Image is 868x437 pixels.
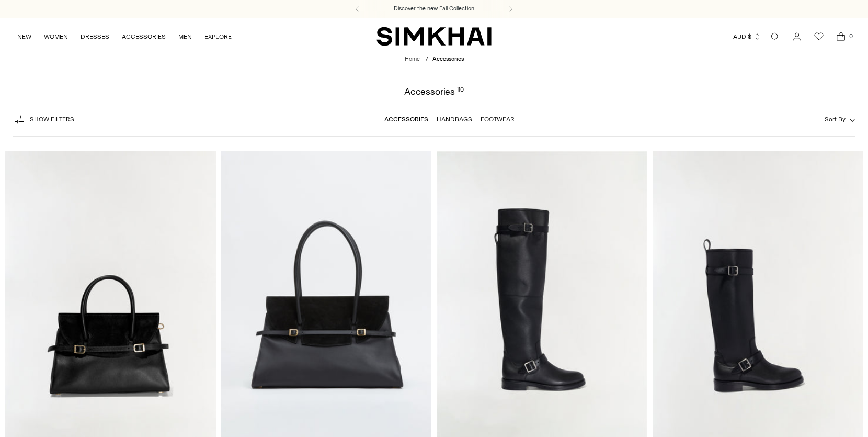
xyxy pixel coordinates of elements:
a: NEW [17,25,31,48]
a: Wishlist [808,26,829,47]
a: SIMKHAI [376,26,492,47]
nav: Linked collections [384,108,515,130]
div: 110 [456,87,464,96]
span: 0 [846,31,855,41]
a: WOMEN [44,25,68,48]
h1: Accessories [404,87,464,96]
span: Accessories [432,55,464,62]
span: Sort By [825,116,846,123]
a: Home [405,55,420,62]
a: DRESSES [81,25,109,48]
a: Footwear [481,116,515,123]
a: Handbags [437,116,472,123]
a: Open cart modal [830,26,851,47]
a: Accessories [384,116,428,123]
a: Open search modal [764,26,785,47]
a: MEN [178,25,192,48]
button: Show Filters [13,111,74,128]
span: Show Filters [30,116,74,123]
a: EXPLORE [204,25,232,48]
div: / [426,55,428,64]
button: AUD $ [733,25,761,48]
nav: breadcrumbs [405,55,464,64]
a: ACCESSORIES [122,25,166,48]
a: Discover the new Fall Collection [394,5,474,13]
a: Go to the account page [786,26,807,47]
button: Sort By [825,114,855,125]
